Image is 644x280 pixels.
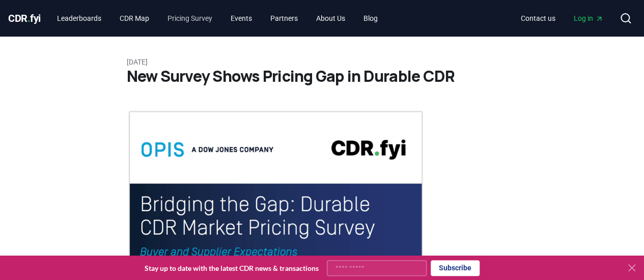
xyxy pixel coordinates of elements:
span: . [27,12,31,24]
a: Blog [355,9,386,27]
a: CDR Map [111,9,157,27]
nav: Main [49,9,386,27]
span: Log in [574,13,603,23]
a: Log in [566,9,611,27]
a: Partners [262,9,306,27]
a: Leaderboards [49,9,109,27]
h1: New Survey Shows Pricing Gap in Durable CDR [127,67,518,85]
a: About Us [308,9,353,27]
nav: Main [513,9,611,27]
a: CDR.fyi [8,11,41,25]
p: [DATE] [127,57,518,67]
a: Pricing Survey [159,9,220,27]
a: Events [222,9,260,27]
a: Contact us [513,9,564,27]
span: CDR fyi [8,12,41,24]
